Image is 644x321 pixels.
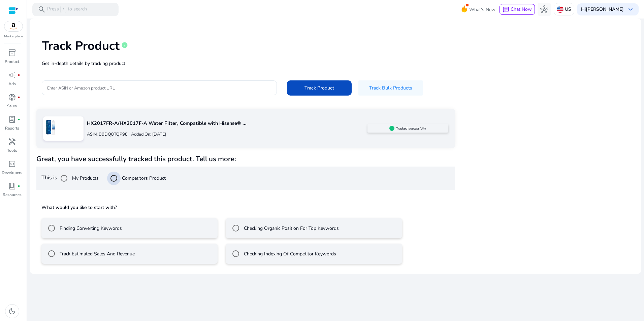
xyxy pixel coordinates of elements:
[396,127,426,131] h5: Tracked successfully
[36,167,455,190] div: This is
[87,131,128,138] p: ASIN: B0DQ8TQP98
[47,6,87,13] p: Press to search
[586,6,624,12] b: [PERSON_NAME]
[60,6,66,13] span: /
[8,49,16,57] span: inventory_2
[8,307,16,315] span: dark_mode
[469,4,495,15] span: What's New
[540,5,548,13] span: hub
[369,84,412,92] span: Track Bulk Products
[42,60,629,67] p: Get in-depth details by tracking product
[18,185,20,187] span: fiber_manual_record
[243,225,339,232] label: Checking Organic Position For Top Keywords
[4,21,23,31] img: amazon.svg
[42,39,120,53] h1: Track Product
[8,81,16,87] p: Ads
[8,71,16,79] span: campaign
[8,138,16,146] span: handyman
[557,6,563,13] img: us.svg
[626,5,635,13] span: keyboard_arrow_down
[5,125,19,131] p: Reports
[581,7,624,12] p: Hi
[5,59,19,65] p: Product
[41,204,450,211] h5: What would you like to start with?
[58,250,135,257] label: Track Estimated Sales And Revenue
[36,155,455,163] h4: Great, you have successfully tracked this product. Tell us more:
[38,5,46,13] span: search
[18,96,20,99] span: fiber_manual_record
[565,3,571,15] p: US
[3,192,22,198] p: Resources
[8,160,16,168] span: code_blocks
[7,147,17,153] p: Tools
[8,115,16,123] span: lab_profile
[287,80,352,96] button: Track Product
[7,103,17,109] p: Sales
[503,6,509,13] span: chat
[2,170,22,176] p: Developers
[243,250,336,257] label: Checking Indexing Of Competitor Keywords
[389,126,394,131] img: sellerapp_active
[511,6,532,12] span: Chat Now
[358,80,423,96] button: Track Bulk Products
[18,74,20,76] span: fiber_manual_record
[121,175,166,182] label: Competitors Product
[304,84,334,92] span: Track Product
[87,120,367,127] p: HX2017FR-A/HX2017F-A Water Filter, Compatible with Hisense® ...
[43,120,58,135] img: 71P8I7ECJfL.jpg
[8,93,16,101] span: donut_small
[71,175,99,182] label: My Products
[58,225,122,232] label: Finding Converting Keywords
[128,131,166,138] p: Added On: [DATE]
[500,4,535,15] button: chatChat Now
[121,42,128,48] span: info
[4,34,23,39] p: Marketplace
[8,182,16,190] span: book_4
[18,118,20,121] span: fiber_manual_record
[538,3,551,16] button: hub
